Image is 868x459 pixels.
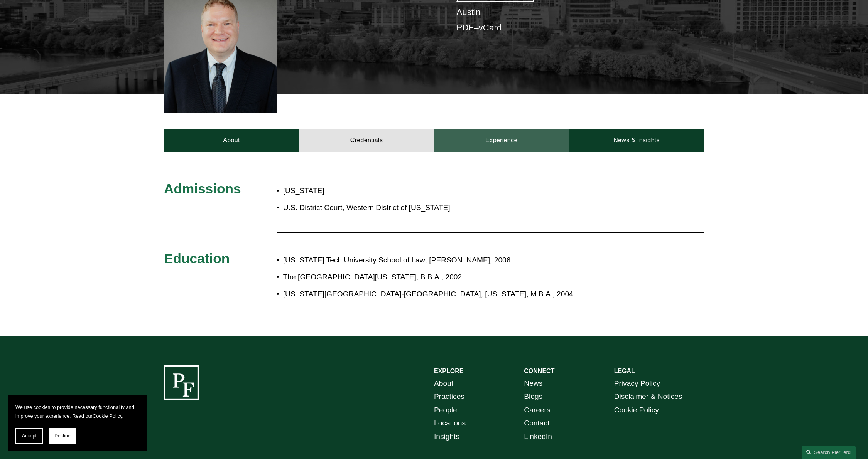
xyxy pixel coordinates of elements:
a: Insights [434,430,459,444]
strong: CONNECT [524,368,554,374]
a: About [434,377,453,390]
p: U.S. District Court, Western District of [US_STATE] [283,201,479,215]
a: Cookie Policy [93,413,122,419]
a: News & Insights [569,129,704,152]
a: Privacy Policy [614,377,660,390]
p: [US_STATE] Tech University School of Law; [PERSON_NAME], 2006 [283,254,637,267]
button: Decline [49,428,76,444]
a: LinkedIn [524,430,552,444]
section: Cookie banner [8,395,147,451]
span: Decline [54,433,71,439]
a: vCard [479,23,502,32]
a: Disclaimer & Notices [614,390,682,404]
p: [US_STATE][GEOGRAPHIC_DATA]-[GEOGRAPHIC_DATA], [US_STATE]; M.B.A., 2004 [283,288,637,301]
a: About [164,129,299,152]
span: Accept [22,433,37,439]
a: News [524,377,542,390]
a: Contact [524,417,549,430]
a: PDF [456,23,474,32]
a: Experience [434,129,569,152]
a: People [434,404,457,417]
strong: LEGAL [614,368,635,374]
a: Cookie Policy [614,404,659,417]
a: Locations [434,417,466,430]
span: Education [164,251,230,266]
p: We use cookies to provide necessary functionality and improve your experience. Read our . [15,403,139,420]
p: The [GEOGRAPHIC_DATA][US_STATE]; B.B.A., 2002 [283,271,637,284]
a: Practices [434,390,464,404]
a: Search this site [802,446,856,459]
button: Accept [15,428,43,444]
a: Careers [524,404,550,417]
a: Credentials [299,129,434,152]
p: [US_STATE] [283,184,479,198]
strong: EXPLORE [434,368,463,374]
span: Admissions [164,181,241,196]
a: Blogs [524,390,542,404]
